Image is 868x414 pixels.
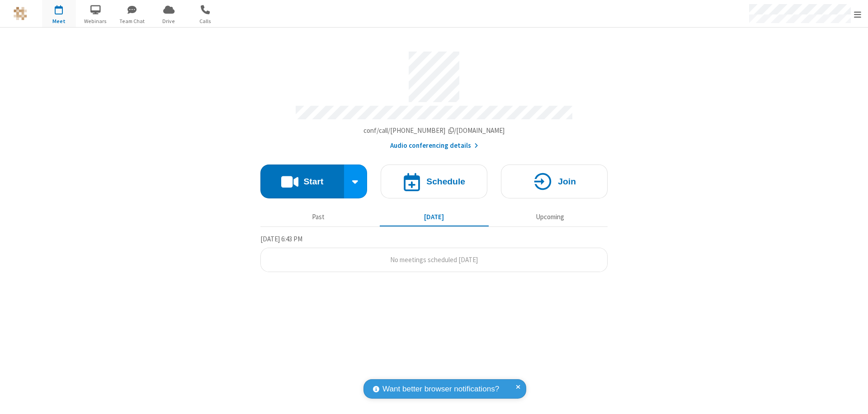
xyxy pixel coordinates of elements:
[363,126,505,136] button: Copy my meeting room linkCopy my meeting room link
[344,165,368,198] div: Start conference options
[380,208,489,226] button: [DATE]
[363,126,505,135] span: Copy my meeting room link
[42,17,76,25] span: Meet
[426,177,465,186] h4: Schedule
[264,208,373,226] button: Past
[303,177,323,186] h4: Start
[79,17,113,25] span: Webinars
[189,17,222,25] span: Calls
[495,208,604,226] button: Upcoming
[558,177,576,186] h4: Join
[382,383,499,395] span: Want better browser notifications?
[390,255,478,264] span: No meetings scheduled [DATE]
[381,165,487,198] button: Schedule
[501,165,608,198] button: Join
[152,17,186,25] span: Drive
[260,234,608,273] section: Today's Meetings
[115,17,149,25] span: Team Chat
[14,7,27,20] img: QA Selenium DO NOT DELETE OR CHANGE
[260,235,302,243] span: [DATE] 6:43 PM
[260,165,344,198] button: Start
[390,141,478,151] button: Audio conferencing details
[260,45,608,151] section: Account details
